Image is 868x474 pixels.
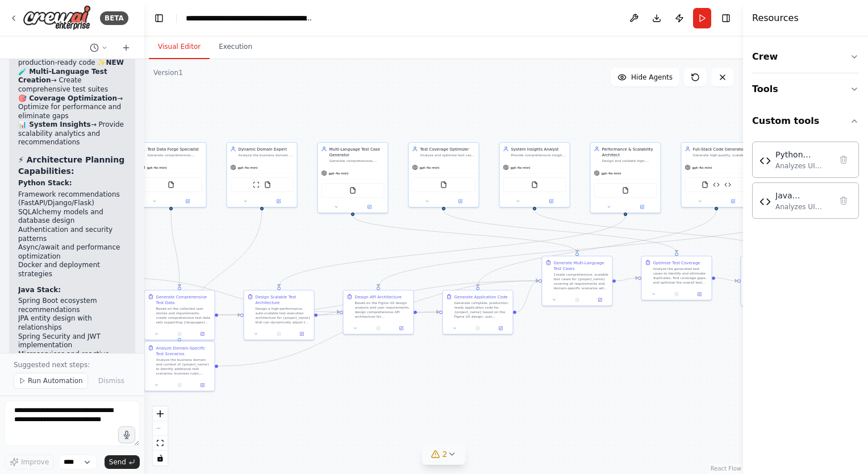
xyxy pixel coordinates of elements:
[218,312,240,318] g: Edge from e9efe24d-a949-403c-835a-10fc8cea6fe8 to f7485ab1-7137-472d-b073-ea9a53ae62e2
[353,203,386,210] button: Open in side panel
[18,120,91,128] strong: 📊 System Insights
[318,278,539,318] g: Edge from f7485ab1-7137-472d-b073-ea9a53ae62e2 to 543c7262-f311-4a96-8b7a-f6bf48d1bf29
[631,73,673,82] span: Hide Agents
[239,153,294,157] div: Analyze the business domain of {project_name} and dynamically identify additional test scenarios,...
[499,142,570,207] div: System Insights AnalystProvide comprehensive insights and analytics about scalable test generatio...
[653,260,700,265] div: Optimize Test Coverage
[18,226,126,243] li: Authentication and security patterns
[554,260,609,271] div: Generate Multi-Language Test Cases
[177,210,265,338] g: Edge from 573f3876-c164-42e9-bda0-5cb1e40dc995 to ab570e7c-d1d9-4def-b068-da7fe928c958
[28,376,83,385] span: Run Automation
[256,306,311,325] div: Design a high-performance, auto-scalable test execution architecture for {project_name} that can ...
[724,181,731,188] img: Java Architecture Planner
[156,357,211,376] div: Analyze the business domain and context of {project_name} to identify additional test scenarios, ...
[14,373,88,389] button: Run Automation
[590,142,661,213] div: Performance & Scalability ArchitectDesign and validate high-performance, auto-scalable test archi...
[466,325,490,332] button: No output available
[444,198,477,205] button: Open in side panel
[511,153,566,157] div: Provide comprehensive insights and analytics about scalable test generation, performance metrics,...
[186,13,314,24] nav: breadcrumb
[106,59,123,66] strong: NEW
[117,41,135,55] button: Start a new chat
[18,350,126,368] li: Microservices and reactive patterns
[18,261,126,278] li: Docker and deployment strategies
[516,278,539,315] g: Edge from 1accc84d-72a5-4193-96d3-aa01edfabada to 543c7262-f311-4a96-8b7a-f6bf48d1bf29
[153,68,183,77] div: Version 1
[148,153,203,157] div: Generate comprehensive, realistic test data sets for {project_name} supporting multiple programmi...
[443,290,514,335] div: Generate Application CodeGenerate complete, production-ready application code for {project_name} ...
[18,190,126,208] li: Framework recommendations (FastAPI/Django/Flask)
[531,181,538,188] img: FileReadTool
[85,41,112,55] button: Switch to previous chat
[156,294,211,305] div: Generate Comprehensive Test Data
[18,120,126,147] li: → Provide scalability analytics and recommendations
[775,190,831,201] div: Java Architecture Planner
[565,297,589,303] button: No output available
[349,187,356,194] img: FileReadTool
[511,165,531,170] span: gpt-4o-mini
[18,94,126,121] li: → Optimize for performance and eliminate gaps
[681,142,752,207] div: Full-Stack Code GeneratorGenerate high-quality, scalable application code for {project_name} base...
[626,203,658,210] button: Open in side panel
[18,314,126,332] li: JPA entity design with relationships
[475,210,719,286] g: Edge from e612c322-a4fd-4b04-bf05-313e814d4e9b to 1accc84d-72a5-4193-96d3-aa01edfabada
[218,309,439,369] g: Edge from ab570e7c-d1d9-4def-b068-da7fe928c958 to 1accc84d-72a5-4193-96d3-aa01edfabada
[690,291,709,298] button: Open in side panel
[5,455,54,469] button: Improve
[244,290,315,340] div: Design Scalable Test ArchitectureDesign a high-performance, auto-scalable test execution architec...
[172,198,204,205] button: Open in side panel
[23,5,91,31] img: Logo
[153,436,168,451] button: fit view
[752,41,859,73] button: Crew
[554,272,609,290] div: Create comprehensive, scalable test cases for {project_name} covering all requirements and domain...
[329,146,385,157] div: Multi-Language Test Case Generator
[693,153,748,157] div: Generate high-quality, scalable application code for {project_name} based on Figma UX designs and...
[276,215,628,286] g: Edge from fd3b5656-a146-4868-bdee-bae703d84265 to f7485ab1-7137-472d-b073-ea9a53ae62e2
[218,278,539,318] g: Edge from e9efe24d-a949-403c-835a-10fc8cea6fe8 to 543c7262-f311-4a96-8b7a-f6bf48d1bf29
[443,448,448,460] span: 2
[153,406,168,465] div: React Flow controls
[109,458,126,467] span: Send
[118,426,135,443] button: Click to speak your automation idea
[292,331,311,338] button: Open in side panel
[147,165,167,170] span: gpt-4o-mini
[692,165,712,170] span: gpt-4o-mini
[713,181,720,188] img: Python Architecture Planner
[156,345,211,356] div: Analyze Domain-Specific Test Scenarios
[408,142,479,207] div: Test Coverage OptimizerAnalyze and optimize test case coverage for {project_name} with focus on s...
[542,256,613,306] div: Generate Multi-Language Test CasesCreate comprehensive, scalable test cases for {project_name} co...
[193,382,212,389] button: Open in side panel
[718,10,734,26] button: Hide right sidebar
[622,187,629,194] img: FileReadTool
[18,68,107,85] strong: 🧪 Multi-Language Test Creation
[602,171,621,176] span: gpt-4o-mini
[267,331,291,338] button: No output available
[752,11,799,25] h4: Resources
[262,198,295,205] button: Open in side panel
[693,146,748,152] div: Full-Stack Code Generator
[441,210,679,252] g: Edge from 42d5bfe1-c099-4918-b10f-9b8fafe91950 to f28ecc92-e45d-41fc-a7aa-71352c6d1b54
[355,301,410,319] div: Based on the Figma UX design analysis and user requirements, design comprehensive API architectur...
[759,155,771,167] img: Python Architecture Planner
[836,152,852,168] button: Delete tool
[253,181,260,188] img: ScrapeWebsiteTool
[417,309,439,315] g: Edge from 68ca92c5-4247-48b0-8af7-12c1857e6236 to 1accc84d-72a5-4193-96d3-aa01edfabada
[532,210,779,252] g: Edge from 960e2233-72c0-4db5-a9af-2428d6382a4f to f4ab212c-1a19-4341-904f-9908ca55903a
[238,165,258,170] span: gpt-4o-mini
[665,291,688,298] button: No output available
[18,286,61,294] strong: Java Stack:
[168,331,191,338] button: No output available
[366,325,390,332] button: No output available
[759,196,771,207] img: Java Architecture Planner
[18,297,126,314] li: Spring Boot ecosystem recommendations
[391,325,411,332] button: Open in side panel
[350,215,580,252] g: Edge from 9b941206-411c-4e2c-b47c-f8a6e01e48a1 to 543c7262-f311-4a96-8b7a-f6bf48d1bf29
[535,198,567,205] button: Open in side panel
[355,294,402,300] div: Design API Architecture
[153,451,168,465] button: toggle interactivity
[136,142,207,207] div: Test Data Forge SpecialistGenerate comprehensive, realistic test data sets for {project_name} sup...
[153,406,168,421] button: zoom in
[119,275,340,315] g: Edge from 32cbc38d-b7f9-4b48-8fcf-e0a7be48551e to 68ca92c5-4247-48b0-8af7-12c1857e6236
[18,243,126,261] li: Async/await and performance optimization
[256,294,311,305] div: Design Scalable Test Architecture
